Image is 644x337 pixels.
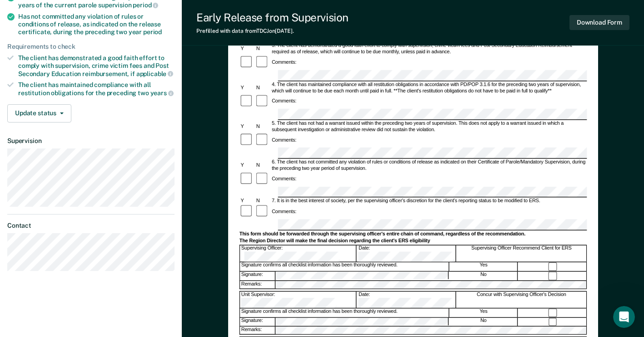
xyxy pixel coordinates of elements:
[270,121,587,133] div: 5. The client has not had a warrant issued within the preceding two years of supervision. This do...
[239,199,255,205] div: Y
[255,46,270,52] div: N
[270,60,298,66] div: Comments:
[255,199,270,205] div: N
[270,82,587,94] div: 4. The client has maintained compliance with all restitution obligations in accordance with PD/PO...
[240,271,275,280] div: Signature:
[7,104,71,123] button: Update status
[449,308,518,317] div: Yes
[270,43,587,55] div: 3. The client has demonstrated a good faith effort to comply with supervision, crime victim fees ...
[449,262,518,271] div: Yes
[240,308,449,317] div: Signature confirms all checklist information has been thoroughly reviewed.
[240,281,275,288] div: Remarks:
[255,85,270,91] div: N
[136,70,173,77] span: applicable
[18,81,175,97] div: The client has maintained compliance with all restitution obligations for the preceding two
[143,28,162,36] span: period
[239,124,255,130] div: Y
[196,11,349,24] div: Early Release from Supervision
[456,245,587,262] div: Supervising Officer Recommend Client for ERS
[357,291,456,308] div: Date:
[239,163,255,169] div: Y
[270,159,587,172] div: 6. The client has not committed any violation of rules or conditions of release as indicated on t...
[569,15,629,30] button: Download Form
[240,245,357,262] div: Supervising Officer:
[270,137,298,143] div: Comments:
[196,28,349,34] div: Prefilled with data from TDCJ on [DATE] .
[239,238,587,244] div: The Region Director will make the final decision regarding the client's ERS eligibility
[240,327,275,334] div: Remarks:
[239,85,255,91] div: Y
[255,163,270,169] div: N
[7,137,175,145] dt: Supervision
[7,222,175,230] dt: Contact
[18,13,175,36] div: Has not committed any violation of rules or conditions of release, as indicated on the release ce...
[449,271,518,280] div: No
[18,54,175,77] div: The client has demonstrated a good faith effort to comply with supervision, crime victim fees and...
[240,291,357,308] div: Unit Supervisor:
[357,245,456,262] div: Date:
[255,124,270,130] div: N
[270,199,587,205] div: 7. It is in the best interest of society, per the supervising officer's discretion for the client...
[133,1,158,9] span: period
[150,89,174,97] span: years
[240,317,275,326] div: Signature:
[270,209,298,215] div: Comments:
[239,46,255,52] div: Y
[270,98,298,105] div: Comments:
[239,231,587,237] div: This form should be forwarded through the supervising officer's entire chain of command, regardle...
[613,306,635,328] iframe: Intercom live chat
[7,43,175,51] div: Requirements to check
[240,262,449,271] div: Signature confirms all checklist information has been thoroughly reviewed.
[456,291,587,308] div: Concur with Supervising Officer's Decision
[449,317,518,326] div: No
[270,176,298,183] div: Comments:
